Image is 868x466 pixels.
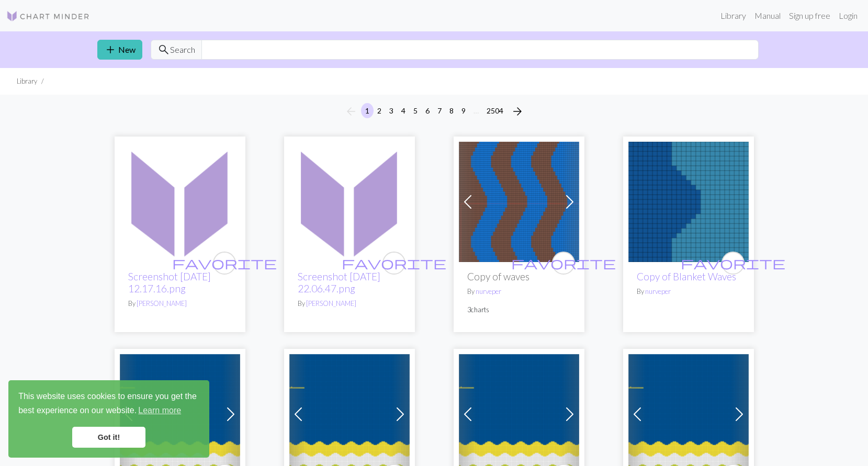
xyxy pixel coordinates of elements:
[385,103,398,118] button: 3
[628,142,749,262] img: Blanket Waves
[681,253,785,274] i: favourite
[298,270,380,294] a: Screenshot [DATE] 22.06.47.png
[128,299,232,309] p: By
[341,103,528,120] nav: Page navigation
[361,103,374,118] button: 1
[637,270,736,282] a: Copy of Blanket Waves
[433,103,446,118] button: 7
[835,5,862,26] a: Login
[476,287,501,295] a: nurveper
[172,253,277,274] i: favourite
[97,40,142,60] a: New
[104,42,117,57] span: add
[213,252,236,275] button: favourite
[628,408,749,418] a: Copy of wave pattern
[459,408,579,418] a: Copy of wave pattern
[459,196,579,206] a: back
[750,5,785,26] a: Manual
[637,287,740,297] p: By
[507,103,528,120] button: Next
[421,103,434,118] button: 6
[467,287,571,297] p: By
[722,252,745,275] button: favourite
[409,103,422,118] button: 5
[511,105,524,118] i: Next
[342,255,446,271] span: favorite
[511,253,616,274] i: favourite
[17,76,37,86] li: Library
[467,270,571,282] h2: Copy of waves
[289,142,410,262] img: Screenshot 2025-08-29 at 22.06.47.png
[289,196,410,206] a: Screenshot 2025-08-29 at 22.06.47.png
[298,299,401,309] p: By
[120,142,240,262] img: Screenshot 2025-08-30 at 12.17.16.png
[645,287,671,295] a: nurveper
[373,103,386,118] button: 2
[511,255,616,271] span: favorite
[397,103,410,118] button: 4
[445,103,458,118] button: 8
[18,390,199,418] span: This website uses cookies to ensure you get the best experience on our website.
[6,10,90,22] img: Logo
[457,103,470,118] button: 9
[289,408,410,418] a: Copy of wave pattern
[306,299,356,308] a: [PERSON_NAME]
[137,403,183,418] a: learn more about cookies
[172,255,277,271] span: favorite
[382,252,405,275] button: favourite
[628,196,749,206] a: Blanket Waves
[170,43,195,56] span: Search
[785,5,835,26] a: Sign up free
[681,255,785,271] span: favorite
[459,142,579,262] img: back
[482,103,508,118] button: 2504
[716,5,750,26] a: Library
[8,380,209,458] div: cookieconsent
[342,253,446,274] i: favourite
[120,196,240,206] a: Screenshot 2025-08-30 at 12.17.16.png
[157,42,170,57] span: search
[137,299,187,308] a: [PERSON_NAME]
[511,104,524,119] span: arrow_forward
[467,305,571,315] p: 3 charts
[128,270,211,294] a: Screenshot [DATE] 12.17.16.png
[72,427,145,448] a: dismiss cookie message
[552,252,575,275] button: favourite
